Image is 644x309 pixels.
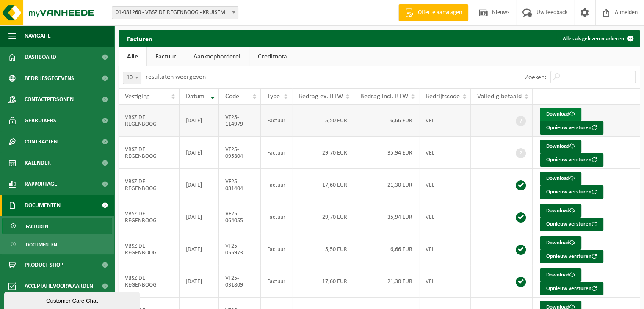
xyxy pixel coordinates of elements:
td: VEL [419,169,471,201]
a: Documenten [2,236,112,252]
span: Product Shop [25,254,63,276]
span: Gebruikers [25,110,56,131]
td: Factuur [261,233,292,265]
span: Offerte aanvragen [416,8,464,17]
td: VBSZ DE REGENBOOG [119,201,180,233]
td: VEL [419,201,471,233]
a: Aankoopborderel [185,47,249,66]
td: 29,70 EUR [292,137,354,169]
td: VF25-114979 [219,105,261,137]
td: [DATE] [180,233,219,265]
td: VEL [419,137,471,169]
td: VF25-095804 [219,137,261,169]
button: Opnieuw versturen [540,121,603,135]
a: Offerte aanvragen [398,4,468,21]
a: Download [540,108,581,121]
td: 17,60 EUR [292,169,354,201]
a: Download [540,204,581,218]
td: 5,50 EUR [292,233,354,265]
span: Bedrag incl. BTW [360,93,408,100]
td: 17,60 EUR [292,265,354,298]
h2: Facturen [119,30,161,47]
a: Download [540,140,581,153]
td: VEL [419,105,471,137]
a: Creditnota [249,47,296,66]
button: Opnieuw versturen [540,250,603,263]
td: [DATE] [180,265,219,298]
span: Contracten [25,131,58,152]
td: Factuur [261,265,292,298]
span: 10 [123,72,141,84]
button: Alles als gelezen markeren [556,30,639,47]
td: Factuur [261,201,292,233]
button: Opnieuw versturen [540,153,603,167]
td: VBSZ DE REGENBOOG [119,265,180,298]
td: [DATE] [180,169,219,201]
span: Bedrag ex. BTW [299,93,343,100]
td: 21,30 EUR [354,169,419,201]
td: VEL [419,233,471,265]
span: Bedrijfscode [426,93,460,100]
td: VF25-055973 [219,233,261,265]
a: Facturen [2,218,112,234]
td: [DATE] [180,201,219,233]
label: resultaten weergeven [146,74,206,80]
span: Type [267,93,280,100]
td: [DATE] [180,105,219,137]
td: 35,94 EUR [354,201,419,233]
span: Contactpersonen [25,89,74,110]
span: Bedrijfsgegevens [25,68,74,89]
label: Zoeken: [525,74,546,81]
span: Dashboard [25,47,56,68]
span: Documenten [26,237,57,253]
td: Factuur [261,169,292,201]
td: VBSZ DE REGENBOOG [119,233,180,265]
span: 10 [123,72,141,84]
td: 6,66 EUR [354,105,419,137]
span: 01-081260 - VBSZ DE REGENBOOG - KRUISEM [112,6,238,19]
a: Download [540,236,581,250]
td: VBSZ DE REGENBOOG [119,105,180,137]
td: VBSZ DE REGENBOOG [119,137,180,169]
span: Kalender [25,152,51,174]
span: Rapportage [25,174,57,195]
span: Documenten [25,195,61,216]
button: Opnieuw versturen [540,185,603,199]
span: Vestiging [125,93,150,100]
td: VF25-064055 [219,201,261,233]
td: 29,70 EUR [292,201,354,233]
button: Opnieuw versturen [540,282,603,295]
td: 5,50 EUR [292,105,354,137]
td: 35,94 EUR [354,137,419,169]
a: Download [540,172,581,185]
td: [DATE] [180,137,219,169]
span: Facturen [26,218,48,235]
a: Factuur [147,47,185,66]
iframe: chat widget [4,290,141,309]
a: Download [540,268,581,282]
td: VEL [419,265,471,298]
span: 01-081260 - VBSZ DE REGENBOOG - KRUISEM [112,7,238,19]
button: Opnieuw versturen [540,218,603,231]
span: Volledig betaald [477,93,522,100]
td: VF25-081404 [219,169,261,201]
span: Navigatie [25,25,51,47]
td: Factuur [261,105,292,137]
a: Alle [119,47,146,66]
td: 6,66 EUR [354,233,419,265]
td: 21,30 EUR [354,265,419,298]
span: Acceptatievoorwaarden [25,276,93,297]
td: VBSZ DE REGENBOOG [119,169,180,201]
td: VF25-031809 [219,265,261,298]
span: Datum [186,93,205,100]
span: Code [225,93,239,100]
td: Factuur [261,137,292,169]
